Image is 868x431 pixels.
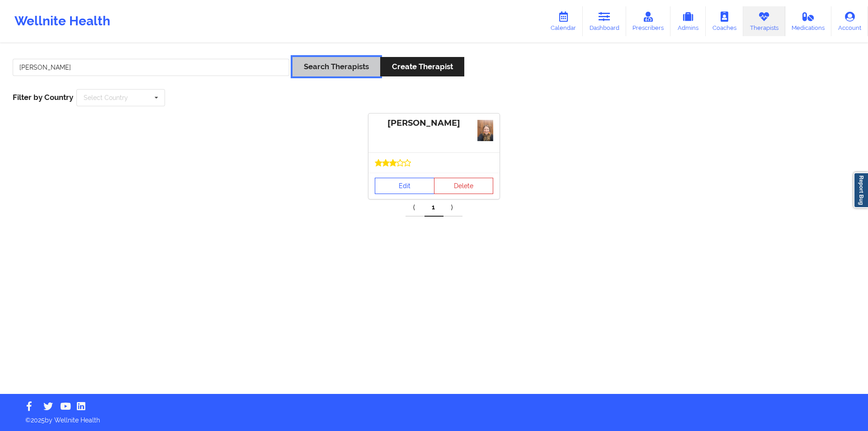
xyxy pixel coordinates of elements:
div: [PERSON_NAME] [375,118,493,128]
a: Medications [785,6,832,36]
a: Previous item [406,199,425,217]
img: 6d5b6653-28e2-404c-9e9c-e9698864b9a4_6d912215-8a1d-4959-b537-d65886f60d3cIMG_0021.jpeg [477,120,493,141]
div: Select Country [84,95,128,101]
a: Calendar [544,6,583,36]
span: Filter by Country [13,93,73,102]
a: Therapists [743,6,785,36]
a: Prescribers [626,6,671,36]
a: 1 [425,199,443,217]
div: Pagination Navigation [406,199,462,217]
a: Admins [670,6,706,36]
a: Account [831,6,868,36]
button: Delete [434,178,494,194]
p: © 2025 by Wellnite Health [19,409,849,425]
a: Coaches [706,6,743,36]
input: Search Keywords [13,59,289,76]
button: Search Therapists [292,57,380,76]
a: Next item [443,199,462,217]
a: Report Bug [854,172,868,208]
a: Edit [375,178,434,194]
a: Dashboard [583,6,626,36]
button: Create Therapist [380,57,464,76]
